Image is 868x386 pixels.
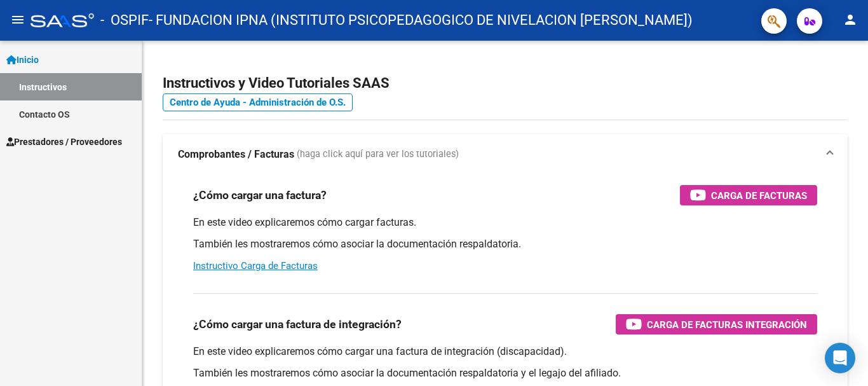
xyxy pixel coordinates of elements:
[297,148,459,162] span: (haga click aquí para ver los tutoriales)
[193,186,327,204] h3: ¿Cómo cargar una factura?
[10,12,25,27] mat-icon: menu
[193,216,817,230] p: En este video explicaremos cómo cargar facturas.
[193,237,817,251] p: También les mostraremos cómo asociar la documentación respaldatoria.
[149,6,693,34] span: - FUNDACION IPNA (INSTITUTO PSICOPEDAGOGICO DE NIVELACION [PERSON_NAME])
[843,12,858,27] mat-icon: person
[178,148,294,162] strong: Comprobantes / Facturas
[163,93,353,111] a: Centro de Ayuda - Administración de O.S.
[711,188,807,203] span: Carga de Facturas
[825,343,855,373] div: Open Intercom Messenger
[6,53,39,67] span: Inicio
[193,345,817,359] p: En este video explicaremos cómo cargar una factura de integración (discapacidad).
[193,315,402,333] h3: ¿Cómo cargar una factura de integración?
[680,185,817,205] button: Carga de Facturas
[6,135,122,149] span: Prestadores / Proveedores
[193,366,817,380] p: También les mostraremos cómo asociar la documentación respaldatoria y el legajo del afiliado.
[163,71,848,95] h2: Instructivos y Video Tutoriales SAAS
[163,134,848,175] mat-expansion-panel-header: Comprobantes / Facturas (haga click aquí para ver los tutoriales)
[193,260,318,272] a: Instructivo Carga de Facturas
[647,317,807,333] span: Carga de Facturas Integración
[616,314,817,334] button: Carga de Facturas Integración
[100,6,149,34] span: - OSPIF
